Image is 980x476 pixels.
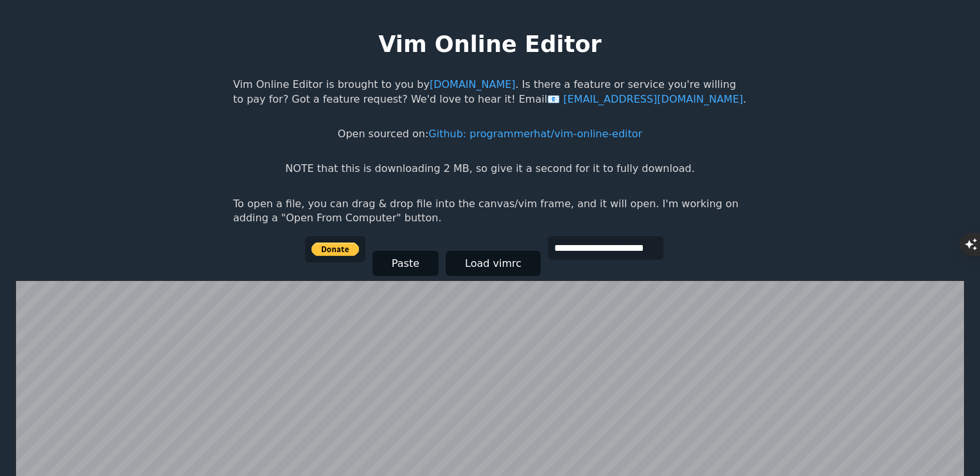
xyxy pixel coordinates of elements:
[233,78,747,106] p: Vim Online Editor is brought to you by . Is there a feature or service you're willing to pay for?...
[233,197,747,226] p: To open a file, you can drag & drop file into the canvas/vim frame, and it will open. I'm working...
[430,78,516,90] a: [DOMAIN_NAME]
[446,251,541,276] button: Load vimrc
[428,128,642,140] a: Github: programmerhat/vim-online-editor
[285,162,694,176] p: NOTE that this is downloading 2 MB, so give it a second for it to fully download.
[372,251,439,276] button: Paste
[378,28,601,60] h1: Vim Online Editor
[547,93,743,105] a: [EMAIL_ADDRESS][DOMAIN_NAME]
[338,127,642,141] p: Open sourced on:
